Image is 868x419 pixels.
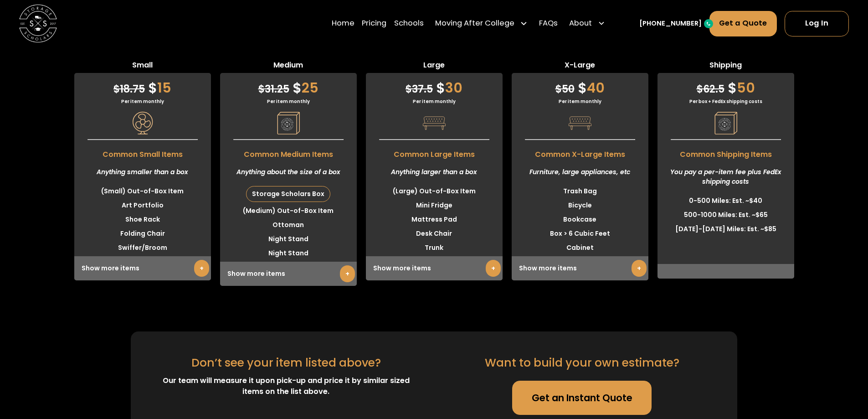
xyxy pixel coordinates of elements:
[512,227,648,241] li: Box > 6 Cubic Feet
[74,241,211,255] li: Swiffer/Broom
[113,82,145,96] span: 18.75
[220,160,357,184] div: Anything about the size of a box
[785,11,849,36] a: Log In
[436,78,445,98] span: $
[277,112,300,134] img: Pricing Category Icon
[539,10,558,37] a: FAQs
[578,78,587,98] span: $
[131,112,154,134] img: Pricing Category Icon
[220,246,357,260] li: Night Stand
[639,19,702,29] a: [PHONE_NUMBER]
[366,98,503,105] div: Per item monthly
[512,212,648,227] li: Bookcase
[154,375,419,397] div: Our team will measure it upon pick-up and price it by similar sized items on the list above.
[74,73,211,98] div: 15
[74,145,211,160] span: Common Small Items
[148,78,157,98] span: $
[569,112,591,134] img: Pricing Category Icon
[74,60,211,73] span: Small
[657,73,794,98] div: 50
[714,112,737,134] img: Pricing Category Icon
[74,256,211,280] div: Show more items
[220,218,357,232] li: Ottoman
[220,262,357,286] div: Show more items
[485,354,679,371] div: Want to build your own estimate?
[366,241,503,255] li: Trunk
[657,60,794,73] span: Shipping
[191,354,381,371] div: Don’t see your item listed above?
[194,260,209,277] a: +
[332,10,354,37] a: Home
[247,186,330,202] div: Storage Scholars Box
[220,204,357,218] li: (Medium) Out-of-Box Item
[220,232,357,246] li: Night Stand
[486,260,501,277] a: +
[366,145,503,160] span: Common Large Items
[657,222,794,236] li: [DATE]-[DATE] Miles: Est. ~$85
[293,78,302,98] span: $
[366,227,503,241] li: Desk Chair
[512,198,648,212] li: Bicycle
[220,145,357,160] span: Common Medium Items
[258,82,289,96] span: 31.25
[366,60,503,73] span: Large
[366,160,503,184] div: Anything larger than a box
[19,5,57,42] a: home
[657,98,794,105] div: Per box + FedEx shipping costs
[728,78,737,98] span: $
[220,73,357,98] div: 25
[366,184,503,198] li: (Large) Out-of-Box Item
[74,160,211,184] div: Anything smaller than a box
[435,18,514,30] div: Moving After College
[220,60,357,73] span: Medium
[366,256,503,280] div: Show more items
[406,82,433,96] span: 37.5
[555,82,562,96] span: $
[512,60,648,73] span: X-Large
[113,82,120,96] span: $
[423,112,446,134] img: Pricing Category Icon
[657,160,794,194] div: You pay a per-item fee plus FedEx shipping costs
[19,5,57,42] img: Storage Scholars main logo
[74,98,211,105] div: Per item monthly
[512,184,648,198] li: Trash Bag
[258,82,265,96] span: $
[74,184,211,198] li: (Small) Out-of-Box Item
[657,194,794,208] li: 0-500 Miles: Est. ~$40
[366,212,503,227] li: Mattress Pad
[394,10,424,37] a: Schools
[74,227,211,241] li: Folding Chair
[74,198,211,212] li: Art Portfolio
[512,256,648,280] div: Show more items
[697,82,724,96] span: 62.5
[512,241,648,255] li: Cabinet
[366,73,503,98] div: 30
[431,10,532,37] div: Moving After College
[512,160,648,184] div: Furniture, large appliances, etc
[555,82,575,96] span: 50
[512,381,652,415] a: Get an Instant Quote
[362,10,386,37] a: Pricing
[406,82,412,96] span: $
[340,265,355,282] a: +
[657,145,794,160] span: Common Shipping Items
[709,11,777,36] a: Get a Quote
[565,10,609,37] div: About
[632,260,647,277] a: +
[366,198,503,212] li: Mini Fridge
[512,145,648,160] span: Common X-Large Items
[512,73,648,98] div: 40
[220,98,357,105] div: Per item monthly
[569,18,592,30] div: About
[697,82,703,96] span: $
[657,208,794,222] li: 500-1000 Miles: Est. ~$65
[74,212,211,227] li: Shoe Rack
[512,98,648,105] div: Per item monthly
